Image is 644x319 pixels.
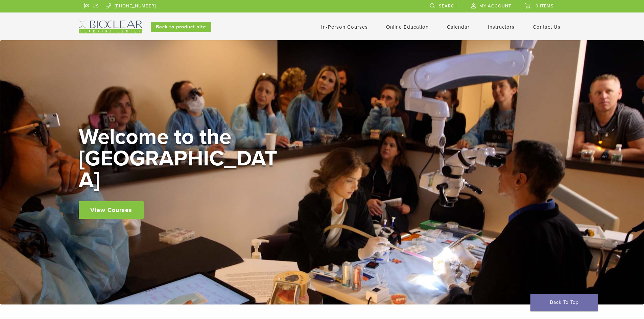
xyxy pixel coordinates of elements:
[530,294,598,311] a: Back To Top
[79,126,282,191] h2: Welcome to the [GEOGRAPHIC_DATA]
[535,3,554,9] span: 0 items
[79,21,142,33] img: Bioclear
[479,3,511,9] span: My Account
[533,24,560,30] a: Contact Us
[151,22,211,32] a: Back to product site
[439,3,458,9] span: Search
[79,201,144,219] a: View Courses
[386,24,429,30] a: Online Education
[321,24,368,30] a: In-Person Courses
[488,24,515,30] a: Instructors
[447,24,470,30] a: Calendar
